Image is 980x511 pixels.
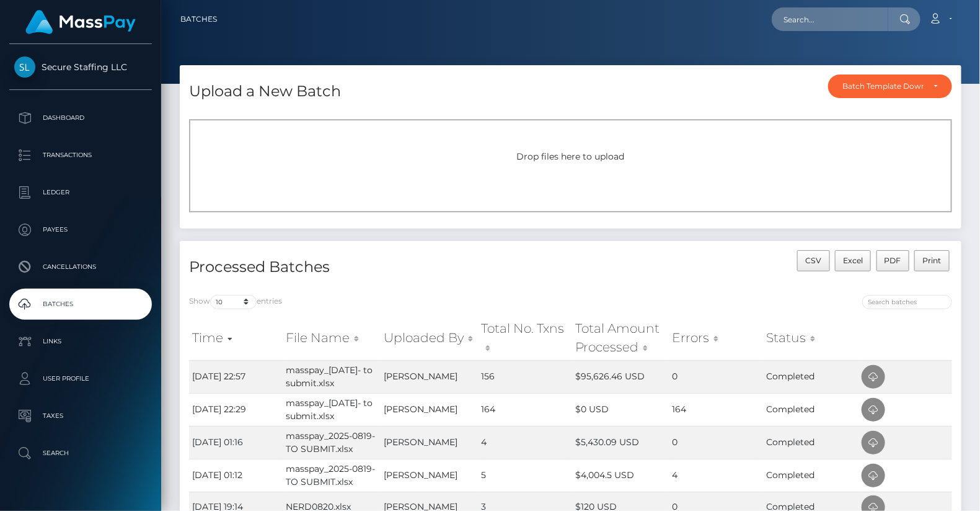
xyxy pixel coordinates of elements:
[189,256,562,278] h4: Processed Batches
[797,250,830,271] button: CSV
[843,256,863,265] span: Excel
[842,81,924,91] div: Batch Template Download
[763,393,859,426] td: Completed
[9,400,152,432] a: Taxes
[914,250,950,271] button: Print
[25,10,136,34] img: MassPay Logo
[14,57,35,78] img: Secure Staffing LLC
[479,316,572,360] th: Total No. Txns: activate to sort column ascending
[9,61,152,73] span: Secure Staffing LLC
[876,250,910,271] button: PDF
[763,360,859,393] td: Completed
[381,459,478,492] td: [PERSON_NAME]
[9,214,152,245] a: Payees
[9,102,152,133] a: Dashboard
[381,316,478,360] th: Uploaded By: activate to sort column ascending
[189,81,341,102] h4: Upload a New Batch
[669,393,763,426] td: 164
[763,316,859,360] th: Status: activate to sort column ascending
[14,444,147,463] p: Search
[572,426,669,459] td: $5,430.09 USD
[835,250,872,271] button: Excel
[9,140,152,171] a: Transactions
[479,393,572,426] td: 164
[381,426,478,459] td: [PERSON_NAME]
[283,316,381,360] th: File Name: activate to sort column ascending
[479,426,572,459] td: 4
[14,369,147,388] p: User Profile
[862,295,952,309] input: Search batches
[14,295,147,314] p: Batches
[763,426,859,459] td: Completed
[885,256,901,265] span: PDF
[772,7,888,31] input: Search...
[763,459,859,492] td: Completed
[669,459,763,492] td: 4
[189,393,283,426] td: [DATE] 22:29
[669,316,763,360] th: Errors: activate to sort column ascending
[283,459,381,492] td: masspay_2025-0819-TO SUBMIT.xlsx
[283,393,381,426] td: masspay_[DATE]- to submit.xlsx
[180,6,217,32] a: Batches
[189,426,283,459] td: [DATE] 01:16
[14,407,147,425] p: Taxes
[189,360,283,393] td: [DATE] 22:57
[479,360,572,393] td: 156
[14,183,147,202] p: Ledger
[572,459,669,492] td: $4,004.5 USD
[9,177,152,208] a: Ledger
[14,220,147,239] p: Payees
[572,316,669,360] th: Total Amount Processed: activate to sort column ascending
[14,109,147,127] p: Dashboard
[283,426,381,459] td: masspay_2025-0819-TO SUBMIT.xlsx
[189,295,282,309] label: Show entries
[9,438,152,469] a: Search
[381,393,478,426] td: [PERSON_NAME]
[189,459,283,492] td: [DATE] 01:12
[381,360,478,393] td: [PERSON_NAME]
[669,360,763,393] td: 0
[572,393,669,426] td: $0 USD
[210,295,257,309] select: Showentries
[479,459,572,492] td: 5
[14,146,147,165] p: Transactions
[14,332,147,351] p: Links
[517,151,625,162] span: Drop files here to upload
[572,360,669,393] td: $95,626.46 USD
[9,251,152,283] a: Cancellations
[805,256,821,265] span: CSV
[669,426,763,459] td: 0
[923,256,942,265] span: Print
[9,326,152,357] a: Links
[14,258,147,276] p: Cancellations
[189,316,283,360] th: Time: activate to sort column ascending
[9,289,152,320] a: Batches
[283,360,381,393] td: masspay_[DATE]- to submit.xlsx
[9,363,152,394] a: User Profile
[828,75,952,98] button: Batch Template Download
